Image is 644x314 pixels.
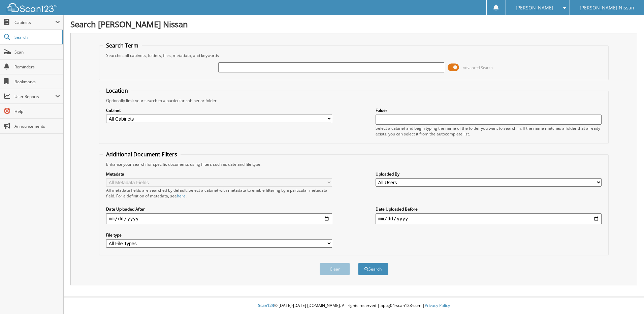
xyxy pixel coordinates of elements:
[103,53,605,58] div: Searches all cabinets, folders, files, metadata, and keywords
[14,108,60,114] span: Help
[103,87,131,94] legend: Location
[70,19,637,30] h1: Search [PERSON_NAME] Nissan
[7,3,57,12] img: scan123-logo-white.svg
[376,213,602,224] input: end
[106,213,332,224] input: start
[103,98,605,103] div: Optionally limit your search to a particular cabinet or folder
[463,65,493,70] span: Advanced Search
[358,263,388,275] button: Search
[14,123,60,129] span: Announcements
[516,6,553,10] span: [PERSON_NAME]
[103,151,181,158] legend: Additional Document Filters
[103,42,142,49] legend: Search Term
[376,171,602,177] label: Uploaded By
[258,303,274,308] span: Scan123
[14,20,55,25] span: Cabinets
[376,125,602,137] div: Select a cabinet and begin typing the name of the folder you want to search in. If the name match...
[106,171,332,177] label: Metadata
[106,206,332,212] label: Date Uploaded After
[106,187,332,199] div: All metadata fields are searched by default. Select a cabinet with metadata to enable filtering b...
[103,161,605,167] div: Enhance your search for specific documents using filters such as date and file type.
[376,107,602,113] label: Folder
[14,49,60,55] span: Scan
[14,94,55,99] span: User Reports
[106,232,332,238] label: File type
[177,193,186,199] a: here
[14,64,60,70] span: Reminders
[14,79,60,85] span: Bookmarks
[106,107,332,113] label: Cabinet
[64,297,644,314] div: © [DATE]-[DATE] [DOMAIN_NAME]. All rights reserved | appg04-scan123-com |
[580,6,634,10] span: [PERSON_NAME] Nissan
[320,263,350,275] button: Clear
[376,206,602,212] label: Date Uploaded Before
[14,34,59,40] span: Search
[425,303,450,308] a: Privacy Policy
